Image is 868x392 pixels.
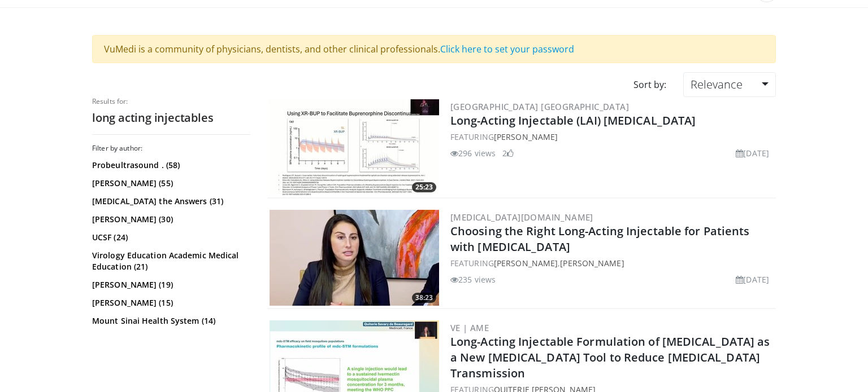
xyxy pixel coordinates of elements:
[92,250,248,272] a: Virology Education Academic Medical Education (21)
[560,258,624,268] a: [PERSON_NAME]
[450,274,496,285] li: 235 views
[440,43,574,55] a: Click here to set your password
[450,212,593,223] a: [MEDICAL_DATA][DOMAIN_NAME]
[736,274,769,285] li: [DATE]
[92,232,248,243] a: UCSF (24)
[502,147,514,159] li: 2
[92,97,250,106] p: Results for:
[92,35,776,63] div: VuMedi is a community of physicians, dentists, and other clinical professionals.
[92,297,248,309] a: [PERSON_NAME] (15)
[412,182,436,192] span: 25:23
[450,322,489,333] a: VE | AME
[450,101,629,112] a: [GEOGRAPHIC_DATA] [GEOGRAPHIC_DATA]
[92,178,248,189] a: [PERSON_NAME] (55)
[691,77,743,92] span: Relevance
[92,160,248,171] a: Probeultrasound . (58)
[92,279,248,290] a: [PERSON_NAME] (19)
[92,196,248,207] a: [MEDICAL_DATA] the Answers (31)
[450,223,749,254] a: Choosing the Right Long-Acting Injectable for Patients with [MEDICAL_DATA]
[683,72,776,97] a: Relevance
[450,334,770,381] a: Long-Acting Injectable Formulation of [MEDICAL_DATA] as a New [MEDICAL_DATA] Tool to Reduce [MEDI...
[412,293,436,303] span: 38:23
[450,113,696,128] a: Long-Acting Injectable (LAI) [MEDICAL_DATA]
[494,131,558,142] a: [PERSON_NAME]
[736,147,769,159] li: [DATE]
[92,111,250,125] h2: long acting injectables
[270,99,439,195] img: 22bd2ed3-b585-4feb-b1d7-b17e026de17e.300x170_q85_crop-smart_upscale.jpg
[92,214,248,225] a: [PERSON_NAME] (30)
[450,147,496,159] li: 296 views
[450,257,774,269] div: FEATURING ,
[270,210,439,306] a: 38:23
[270,210,439,306] img: d14f804e-960b-40b0-8189-51cf4fb0bdeb.300x170_q85_crop-smart_upscale.jpg
[625,72,675,97] div: Sort by:
[92,315,248,327] a: Mount Sinai Health System (14)
[270,99,439,195] a: 25:23
[450,131,774,143] div: FEATURING
[494,258,558,268] a: [PERSON_NAME]
[92,144,250,153] h3: Filter by author:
